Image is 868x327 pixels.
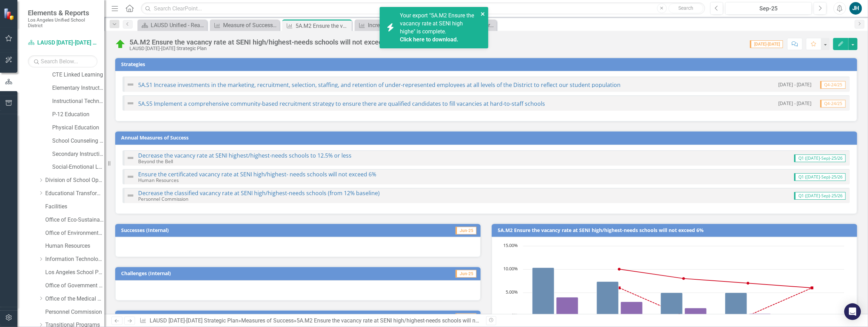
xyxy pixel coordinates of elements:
img: On Track [115,39,126,50]
span: Q4-24/25 [820,81,846,89]
path: Baseline, 10.3. Actual (Classified Vacancies). [532,268,554,316]
a: Division of School Operations [45,176,104,184]
a: Measures of Success [241,317,294,324]
div: 5A.M2 Ensure the vacancy rate at SENI high/highest-needs schools will not exceed 6% [297,317,507,324]
div: Open Intercom Messenger [844,303,861,320]
div: LAUSD [DATE]-[DATE] Strategic Plan [129,46,397,51]
a: Social-Emotional Learning [52,163,104,171]
h3: Annual Measures of Success [121,135,854,140]
a: LAUSD Unified - Ready for the World [139,21,205,30]
a: Office of Government Relations [45,282,104,290]
a: Information Technology Services [45,255,104,263]
path: 2022-2023, 10. Target (Classified Vacancies). [618,268,621,271]
small: Los Angeles Unified School District [28,17,97,29]
span: Q1 ([DATE]-Sep)-25/26 [794,154,846,162]
a: CTE Linked Learning [52,71,104,79]
img: Not Defined [126,173,135,181]
a: Elementary Instruction [52,84,104,92]
path: 2024-2025, 7. Target (Classified Vacancies). [747,282,750,285]
div: 5A.M2 Ensure the vacancy rate at SENI high/highest-needs schools will not exceed 6% [295,22,350,30]
a: P-12 Education [52,111,104,119]
span: Q1 ([DATE]-Sep)-25/26 [794,192,846,200]
path: 2023-2024, 5. Actual (Classified Vacancies). [661,293,683,316]
img: Not Defined [126,191,135,200]
g: Actual (Classified Vacancies), series 1 of 4. Bar series with 5 bars. [532,246,813,316]
a: Personnel Commission [45,308,104,316]
span: Q4-24/25 [820,100,846,107]
a: School Counseling Services [52,137,104,145]
a: Ensure the certificated vacancy rate at SENI high/highest- needs schools will not exceed 6% [138,170,376,178]
span: Jun-25 [456,313,476,321]
button: JH [850,2,862,15]
h3: Challenges (Internal) [121,271,370,276]
small: [DATE] - [DATE] [778,100,812,106]
span: Jun-25 [456,227,476,234]
span: Search [678,5,693,11]
a: Physical Education [52,124,104,132]
img: Not Defined [126,154,135,162]
path: 2023-2024, 1.7. Actual (Certificated Vacancies). [685,308,707,316]
path: 2024-2025, 0.45. Actual (Certificated Vacancies). [749,314,771,316]
small: Personnel Commission [138,196,188,202]
a: Office of Eco-Sustainability [45,216,104,224]
h3: End-of-Year Update (Public) [121,314,390,319]
small: [DATE] - [DATE] [778,81,812,88]
h3: Strategies [121,62,854,67]
div: Sep-25 [728,5,810,13]
img: Not Defined [126,80,135,89]
text: 15.00% [503,242,518,248]
text: 5.00% [506,289,518,295]
button: Sep-25 [725,2,812,15]
a: Facilities [45,203,104,211]
input: Search ClearPoint... [141,2,705,15]
input: Search Below... [28,55,97,67]
a: Los Angeles School Police [45,269,104,277]
text: 0% [512,312,518,318]
div: Measure of Success - Scorecard Report [223,21,278,30]
a: 5A.S1 Increase investments in the marketing, recruitment, selection, staffing, and retention of u... [138,81,621,89]
a: Increase the average number of students attending the Beyond the Bell programs by 50 % [356,21,423,30]
path: 2022-2023, 6. Target (Certificated Vacancies). [618,287,621,289]
span: Jun-25 [456,270,476,278]
a: Decrease the vacancy rate at SENI highest/highest-needs schools to 12.5% or less [138,152,352,159]
span: Your export "5A.M2 Ensure the vacancy rate at SENI high highe" is complete. [400,12,477,43]
span: Q1 ([DATE]-Sep)-25/26 [794,173,846,181]
path: Baseline, 4. Actual (Certificated Vacancies). [557,297,578,316]
a: Office of the Medical Director [45,295,104,303]
a: Office of Environmental Health and Safety [45,229,104,237]
div: 5A.M2 Ensure the vacancy rate at SENI high/highest-needs schools will not exceed 6% [129,38,397,46]
a: Click here to download. [400,36,458,43]
path: 2022-2023, 7.37. Actual (Classified Vacancies). [597,282,619,316]
img: ClearPoint Strategy [3,8,16,20]
a: Educational Transformation Office [45,190,104,198]
div: » » [140,317,481,325]
small: Beyond the Bell [138,158,173,165]
a: Human Resources [45,242,104,250]
path: 2022-2023, 3. Actual (Certificated Vacancies). [621,302,643,316]
a: Measure of Success - Scorecard Report [212,21,278,30]
h3: Successes (Internal) [121,228,366,233]
text: 10.00% [503,265,518,272]
a: Decrease the classified vacancy rate at SENI high/highest-needs schools (from 12% baseline) [138,189,380,197]
span: Elements & Reports [28,9,97,17]
a: LAUSD [DATE]-[DATE] Strategic Plan [150,317,238,324]
button: close [481,10,486,18]
button: Search [669,3,703,13]
span: [DATE]-[DATE] [750,40,783,48]
a: 5A.S5 Implement a comprehensive community-based recruitment strategy to ensure there are qualifie... [138,100,545,107]
path: 2023-2024, 8. Target (Classified Vacancies). [682,277,685,280]
a: LAUSD [DATE]-[DATE] Strategic Plan [28,39,97,47]
g: Target (Classified Vacancies), series 2 of 4. Line with 5 data points. [555,268,813,289]
a: Secondary Instruction [52,150,104,158]
path: 2024-2025, 5. Actual (Classified Vacancies). [725,293,747,316]
path: 2026, 6. Target (Classified Vacancies). [811,287,814,289]
div: LAUSD Unified - Ready for the World [151,21,205,30]
img: Not Defined [126,99,135,107]
div: Increase the average number of students attending the Beyond the Bell programs by 50 % [368,21,423,30]
small: Human Resources [138,177,179,183]
h3: 5A.M2 Ensure the vacancy rate at SENI high/highest-needs schools will not exceed 6% [498,228,854,233]
a: Instructional Technology Initiative [52,97,104,105]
